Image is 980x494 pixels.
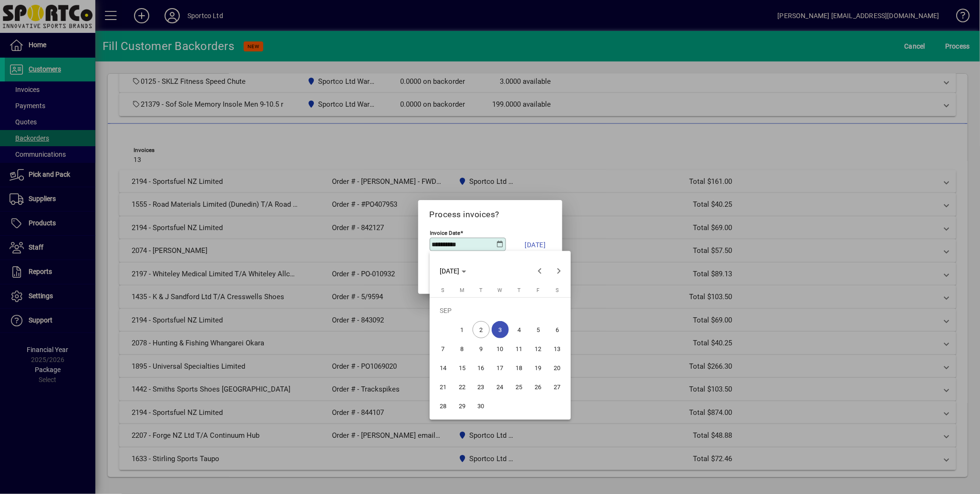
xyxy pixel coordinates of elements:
[453,396,472,415] button: Mon Sep 29 2025
[510,358,529,377] button: Thu Sep 18 2025
[530,262,549,281] button: Previous month
[549,378,566,395] span: 27
[436,262,470,280] button: Choose month and year
[549,359,566,376] span: 20
[434,378,452,395] span: 21
[472,377,491,396] button: Tue Sep 23 2025
[548,339,567,358] button: Sat Sep 13 2025
[472,339,491,358] button: Tue Sep 09 2025
[453,320,472,339] button: Mon Sep 01 2025
[549,262,568,281] button: Next month
[473,321,490,338] span: 2
[511,359,528,376] span: 18
[491,358,510,377] button: Wed Sep 17 2025
[492,340,509,357] span: 10
[433,358,453,377] button: Sun Sep 14 2025
[434,397,452,414] span: 28
[433,377,453,396] button: Sun Sep 21 2025
[548,320,567,339] button: Sat Sep 06 2025
[473,378,490,395] span: 23
[434,359,452,376] span: 14
[530,340,547,357] span: 12
[549,340,566,357] span: 13
[530,378,547,395] span: 26
[453,339,472,358] button: Mon Sep 08 2025
[530,321,547,338] span: 5
[492,321,509,338] span: 3
[491,377,510,396] button: Wed Sep 24 2025
[433,301,567,320] td: SEP
[529,339,548,358] button: Fri Sep 12 2025
[517,287,521,293] span: T
[472,396,491,415] button: Tue Sep 30 2025
[548,358,567,377] button: Sat Sep 20 2025
[537,287,540,293] span: F
[454,359,471,376] span: 15
[510,320,529,339] button: Thu Sep 04 2025
[549,321,566,338] span: 6
[454,321,471,338] span: 1
[511,340,528,357] span: 11
[454,340,471,357] span: 8
[473,397,490,414] span: 30
[473,340,490,357] span: 9
[556,287,559,293] span: S
[492,378,509,395] span: 24
[453,358,472,377] button: Mon Sep 15 2025
[511,321,528,338] span: 4
[491,320,510,339] button: Wed Sep 03 2025
[440,267,459,275] span: [DATE]
[510,377,529,396] button: Thu Sep 25 2025
[529,358,548,377] button: Fri Sep 19 2025
[492,359,509,376] span: 17
[529,377,548,396] button: Fri Sep 26 2025
[548,377,567,396] button: Sat Sep 27 2025
[433,396,453,415] button: Sun Sep 28 2025
[473,359,490,376] span: 16
[510,339,529,358] button: Thu Sep 11 2025
[498,287,503,293] span: W
[491,339,510,358] button: Wed Sep 10 2025
[454,397,471,414] span: 29
[530,359,547,376] span: 19
[472,320,491,339] button: Tue Sep 02 2025
[529,320,548,339] button: Fri Sep 05 2025
[441,287,444,293] span: S
[460,287,464,293] span: M
[511,378,528,395] span: 25
[479,287,483,293] span: T
[434,340,452,357] span: 7
[454,378,471,395] span: 22
[433,339,453,358] button: Sun Sep 07 2025
[453,377,472,396] button: Mon Sep 22 2025
[472,358,491,377] button: Tue Sep 16 2025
